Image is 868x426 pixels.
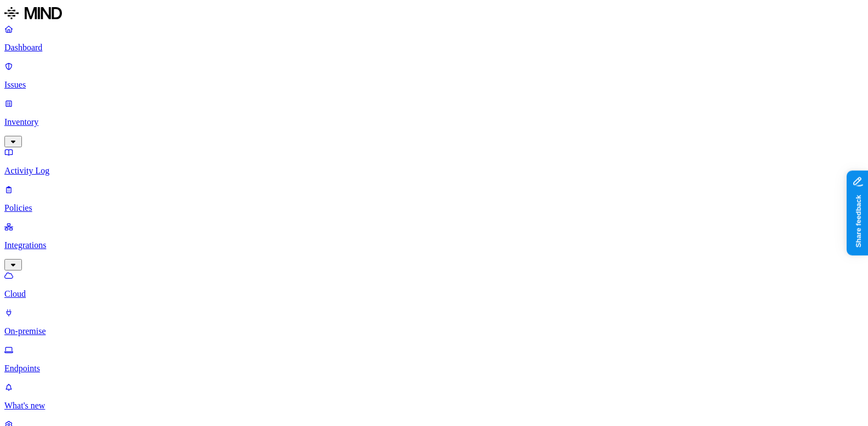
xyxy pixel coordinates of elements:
[4,117,864,127] p: Inventory
[4,166,864,176] p: Activity Log
[4,289,864,299] p: Cloud
[4,270,864,299] a: Cloud
[4,203,864,213] p: Policies
[4,4,62,22] img: MIND
[4,43,864,53] p: Dashboard
[4,345,864,373] a: Endpoints
[4,382,864,411] a: What's new
[4,326,864,336] p: On-premise
[4,4,864,24] a: MIND
[4,24,864,53] a: Dashboard
[4,308,864,336] a: On-premise
[4,240,864,250] p: Integrations
[4,80,864,90] p: Issues
[4,99,864,146] a: Inventory
[4,61,864,90] a: Issues
[4,364,864,373] p: Endpoints
[4,185,864,213] a: Policies
[4,147,864,176] a: Activity Log
[4,401,864,411] p: What's new
[4,222,864,269] a: Integrations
